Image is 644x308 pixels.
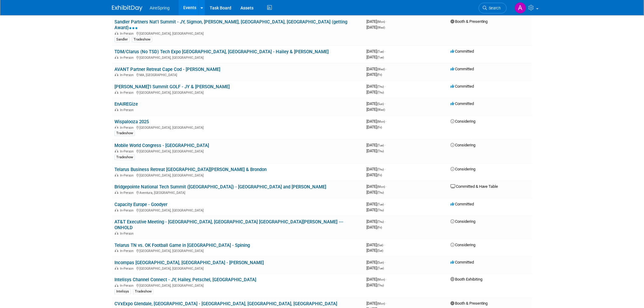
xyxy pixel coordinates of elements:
span: In-Person [120,249,135,253]
span: (Thu) [377,191,384,194]
span: (Wed) [377,26,385,29]
a: AVANT Partner Retreat Cape Cod - [PERSON_NAME] [114,67,220,72]
a: Telarus TN vs. OK Football Game in [GEOGRAPHIC_DATA] - Spining [114,243,250,248]
span: [DATE] [366,202,386,206]
span: Booth Exhibiting [450,277,482,282]
span: Booth & Presenting [450,301,488,306]
span: [DATE] [366,107,385,112]
span: Committed [450,101,474,106]
img: In-Person Event [115,91,118,94]
img: In-Person Event [115,149,118,152]
span: [DATE] [366,283,384,288]
span: (Thu) [377,168,384,171]
span: [DATE] [366,25,385,30]
a: Mobile World Congress - [GEOGRAPHIC_DATA] [114,143,209,148]
div: Intelisys [114,289,131,295]
span: [DATE] [366,125,382,129]
a: CVxExpo Glendale, [GEOGRAPHIC_DATA] - [GEOGRAPHIC_DATA], [GEOGRAPHIC_DATA], [GEOGRAPHIC_DATA] [114,301,337,307]
span: (Tue) [377,50,384,53]
a: Search [479,3,507,13]
div: [GEOGRAPHIC_DATA], [GEOGRAPHIC_DATA] [114,31,362,36]
span: In-Person [120,32,135,36]
span: [DATE] [366,90,384,94]
span: - [386,301,387,306]
div: Tradeshow [114,155,135,160]
span: [DATE] [366,67,387,71]
span: [DATE] [366,72,382,77]
div: [GEOGRAPHIC_DATA], [GEOGRAPHIC_DATA] [114,283,362,288]
span: - [386,119,387,124]
span: (Thu) [377,85,384,88]
span: [DATE] [366,84,386,89]
span: - [386,184,387,189]
span: In-Person [120,284,135,288]
span: - [386,19,387,24]
span: Considering [450,219,475,224]
div: [GEOGRAPHIC_DATA], [GEOGRAPHIC_DATA] [114,149,362,153]
span: [DATE] [366,208,384,212]
span: In-Person [120,126,135,130]
span: (Thu) [377,220,384,223]
span: (Tue) [377,203,384,206]
span: In-Person [120,173,135,177]
span: In-Person [120,91,135,95]
span: [DATE] [366,167,386,171]
div: Tradeshow [132,37,152,42]
span: (Thu) [377,284,384,287]
span: [DATE] [366,277,387,282]
span: (Fri) [377,173,382,177]
span: In-Person [120,267,135,271]
span: In-Person [120,149,135,153]
div: Tradeshow [114,131,135,136]
span: Considering [450,167,475,171]
span: [DATE] [366,190,384,194]
span: Committed [450,49,474,54]
span: [DATE] [366,266,384,270]
span: [DATE] [366,149,384,153]
span: AireSpring [150,5,170,10]
span: (Mon) [377,120,385,123]
div: MA, [GEOGRAPHIC_DATA] [114,72,362,77]
span: [DATE] [366,49,386,54]
a: [PERSON_NAME]'l Summit GOLF - JY & [PERSON_NAME] [114,84,230,89]
span: [DATE] [366,101,386,106]
a: Capacity Europe - Goodyer [114,202,167,207]
span: (Wed) [377,68,385,71]
span: (Fri) [377,126,382,129]
div: [GEOGRAPHIC_DATA], [GEOGRAPHIC_DATA] [114,55,362,60]
img: In-Person Event [115,191,118,194]
img: In-Person Event [115,126,118,129]
img: ExhibitDay [112,5,142,11]
span: (Thu) [377,208,384,212]
span: (Fri) [377,73,382,76]
span: (Mon) [377,302,385,306]
img: In-Person Event [115,232,118,235]
span: In-Person [120,56,135,60]
span: - [385,202,386,206]
span: In-Person [120,208,135,212]
span: Booth & Presenting [450,19,488,24]
span: Committed [450,67,474,71]
a: TDM/Clarus (No TSD) Tech Expo [GEOGRAPHIC_DATA], [GEOGRAPHIC_DATA] - Hailey & [PERSON_NAME] [114,49,329,54]
a: Wispalooza 2025 [114,119,149,124]
span: [DATE] [366,184,387,189]
span: (Tue) [377,56,384,59]
img: In-Person Event [115,173,118,177]
span: [DATE] [366,243,385,247]
span: (Thu) [377,149,384,153]
a: Incompas [GEOGRAPHIC_DATA], [GEOGRAPHIC_DATA] - [PERSON_NAME] [114,260,264,265]
span: - [386,67,387,71]
span: [DATE] [366,248,383,253]
span: [DATE] [366,19,387,24]
div: [GEOGRAPHIC_DATA], [GEOGRAPHIC_DATA] [114,90,362,95]
span: [DATE] [366,55,384,59]
a: AT&T Executive Meeting - [GEOGRAPHIC_DATA], [GEOGRAPHIC_DATA] [GEOGRAPHIC_DATA][PERSON_NAME] --- ... [114,219,343,230]
img: Aila Ortiaga [515,2,526,14]
img: In-Person Event [115,267,118,270]
span: In-Person [120,73,135,77]
div: [GEOGRAPHIC_DATA], [GEOGRAPHIC_DATA] [114,173,362,177]
span: In-Person [120,191,135,195]
span: In-Person [120,232,135,236]
div: Aventura, [GEOGRAPHIC_DATA] [114,190,362,195]
span: (Sun) [377,261,384,264]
